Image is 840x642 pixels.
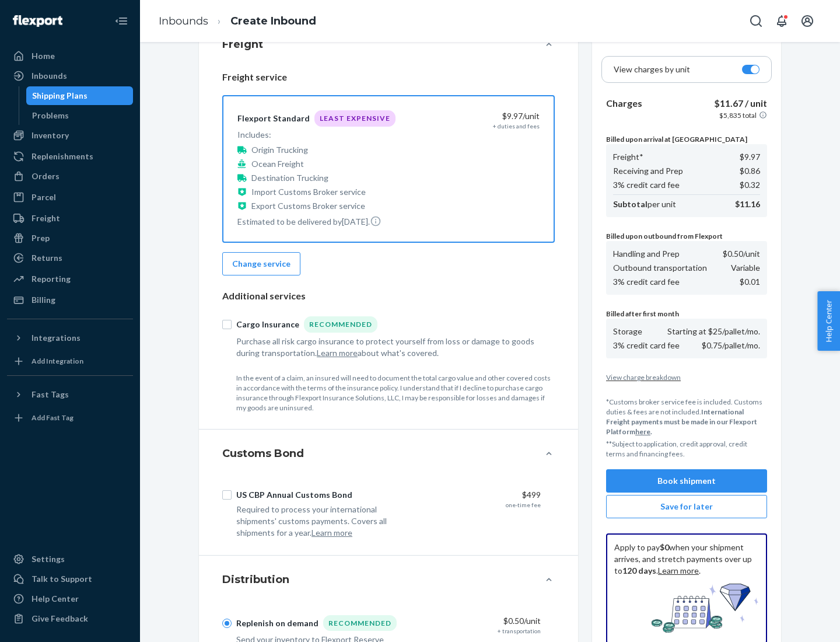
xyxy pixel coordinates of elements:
[7,409,133,427] a: Add Fast Tag
[740,179,760,191] p: $0.32
[222,252,300,275] button: Change service
[506,501,541,509] div: one-time fee
[251,172,328,184] p: Destination Trucking
[723,248,760,260] p: $0.50 /unit
[7,47,133,65] a: Home
[613,179,680,191] p: 3% credit card fee
[606,134,767,144] p: Billed upon arrival at [GEOGRAPHIC_DATA]
[419,615,541,627] div: $0.50 /unit
[7,550,133,568] a: Settings
[251,158,304,170] p: Ocean Freight
[32,232,50,244] div: Prep
[7,352,133,371] a: Add Integration
[314,110,395,126] div: Least Expensive
[606,372,767,382] button: View charge breakdown
[230,15,316,27] a: Create Inbound
[32,70,67,82] div: Inbounds
[7,570,133,588] a: Talk to Support
[32,573,92,585] div: Talk to Support
[606,407,757,436] b: International Freight payments must be made in our Flexport Platform .
[613,165,683,177] p: Receiving and Prep
[660,542,669,552] b: $0
[32,50,55,62] div: Home
[613,151,643,163] p: Freight*
[236,504,410,539] div: Required to process your international shipments' customs payments. Covers all shipments for a year.
[740,165,760,177] p: $0.86
[7,188,133,207] a: Parcel
[236,336,541,359] div: Purchase all risk cargo insurance to protect yourself from loss or damage to goods during transpo...
[658,566,699,575] a: Learn more
[606,439,767,459] p: **Subject to application, credit approval, credit terms and financing fees.
[32,273,71,285] div: Reporting
[32,356,83,366] div: Add Integration
[613,198,676,210] p: per unit
[7,249,133,267] a: Returns
[606,495,767,518] button: Save for later
[251,186,366,198] p: Import Customs Broker service
[237,215,395,228] p: Estimated to be delivered by [DATE] .
[222,289,555,303] p: Additional services
[32,170,60,182] div: Orders
[32,212,60,224] div: Freight
[7,229,133,247] a: Prep
[32,613,88,624] div: Give Feedback
[606,309,767,319] p: Billed after first month
[613,276,680,288] p: 3% credit card fee
[796,9,819,33] button: Open account menu
[222,446,304,461] h4: Customs Bond
[817,291,840,351] button: Help Center
[714,97,767,110] p: $11.67 / unit
[32,151,93,162] div: Replenishments
[236,319,299,330] div: Cargo Insurance
[110,9,133,33] button: Close Navigation
[614,64,690,75] p: View charges by unit
[740,151,760,163] p: $9.97
[13,15,62,27] img: Flexport logo
[222,572,289,587] h4: Distribution
[606,97,642,109] b: Charges
[237,129,395,141] p: Includes:
[222,37,263,52] h4: Freight
[635,427,650,436] a: here
[32,191,56,203] div: Parcel
[323,615,397,631] div: Recommended
[251,144,308,156] p: Origin Trucking
[236,617,318,629] div: Replenish on demand
[7,270,133,288] a: Reporting
[7,291,133,309] a: Billing
[304,316,377,332] div: Recommended
[26,86,134,105] a: Shipping Plans
[667,326,760,337] p: Starting at $25/pallet/mo.
[613,340,680,351] p: 3% credit card fee
[236,489,352,501] div: US CBP Annual Customs Bond
[222,619,232,628] input: Replenish on demandRecommended
[418,110,540,122] div: $9.97 /unit
[236,373,555,413] p: In the event of a claim, an insured will need to document the total cargo value and other covered...
[32,332,80,344] div: Integrations
[7,167,133,186] a: Orders
[222,490,232,500] input: US CBP Annual Customs Bond
[222,320,232,329] input: Cargo InsuranceRecommended
[731,262,760,274] p: Variable
[26,106,134,125] a: Problems
[770,9,793,33] button: Open notifications
[32,553,65,565] div: Settings
[7,589,133,608] a: Help Center
[7,609,133,628] button: Give Feedback
[702,340,760,351] p: $0.75/pallet/mo.
[614,542,759,577] p: Apply to pay when your shipment arrives, and stretch payments over up to . .
[7,329,133,347] button: Integrations
[237,113,310,124] div: Flexport Standard
[149,4,325,39] ol: breadcrumbs
[32,593,79,605] div: Help Center
[498,627,541,635] div: + transportation
[419,489,541,501] div: $499
[7,209,133,228] a: Freight
[606,397,767,437] p: *Customs broker service fee is included. Customs duties & fees are not included.
[7,126,133,145] a: Inventory
[613,248,680,260] p: Handling and Prep
[744,9,768,33] button: Open Search Box
[32,389,69,400] div: Fast Tags
[311,527,352,539] button: Learn more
